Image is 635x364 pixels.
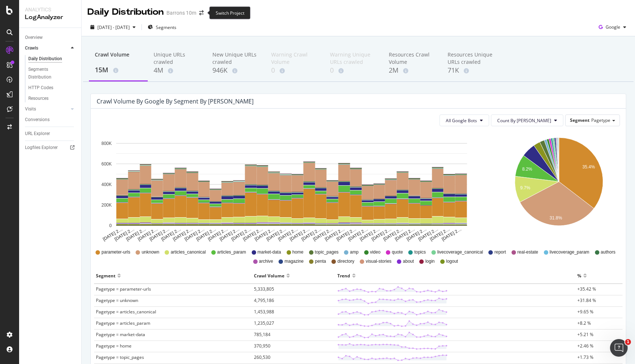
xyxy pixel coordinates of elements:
[517,249,538,255] span: real-estate
[96,320,150,326] span: Pagetype = articles_param
[370,249,381,255] span: video
[25,116,50,124] div: Conversions
[577,331,593,338] span: +5.21 %
[446,258,458,265] span: logout
[96,297,138,303] span: Pagetype = unknown
[577,354,593,360] span: +1.73 %
[96,286,151,292] span: Pagetype = parameter-urls
[141,249,159,255] span: unknown
[25,34,76,41] a: Overview
[28,95,76,102] a: Resources
[448,66,495,75] div: 71K
[199,10,204,15] div: arrow-right-arrow-left
[254,343,270,349] span: 370,950
[549,215,562,221] text: 31.8%
[577,320,591,326] span: +8.2 %
[570,117,589,123] span: Segment
[271,66,318,75] div: 0
[610,339,628,357] iframe: Intercom live chat
[315,258,326,265] span: penta
[254,331,270,338] span: 785,184
[154,66,201,75] div: 4M
[101,161,112,167] text: 600K
[25,44,38,52] div: Crawls
[254,309,274,315] span: 1,453,988
[591,117,610,123] span: Pagetype
[497,117,551,124] span: Count By Day
[25,116,76,124] a: Conversions
[366,258,391,265] span: visual-stories
[606,24,620,30] span: Google
[28,66,76,81] a: Segments Distribution
[259,258,273,265] span: archive
[577,297,596,303] span: +31.84 %
[284,258,304,265] span: magazine
[101,249,130,255] span: parameter-urls
[392,249,403,255] span: quote
[254,320,274,326] span: 1,235,027
[271,51,318,66] div: Warning Crawl Volume
[154,51,201,66] div: Unique URLs crawled
[101,141,112,146] text: 800K
[437,249,483,255] span: livecoverage_canonical
[95,65,142,75] div: 15M
[522,167,532,172] text: 8.2%
[25,13,75,22] div: LogAnalyzer
[96,309,156,315] span: Pagetype = articles_canonical
[166,9,196,17] div: Barrons 10m
[97,24,130,30] span: [DATE] - [DATE]
[28,84,76,92] a: HTTP Codes
[498,132,620,242] svg: A chart.
[414,249,426,255] span: topics
[315,249,339,255] span: topic_pages
[28,66,69,81] div: Segments Distribution
[577,286,596,292] span: +35.42 %
[28,84,53,92] div: HTTP Codes
[389,66,436,75] div: 2M
[582,165,595,170] text: 35.4%
[101,203,112,208] text: 200K
[96,343,132,349] span: Pagetype = home
[25,144,76,152] a: Logfiles Explorer
[625,339,631,345] span: 1
[258,249,281,255] span: market-data
[520,185,530,190] text: 9.7%
[577,270,581,281] div: %
[448,51,495,66] div: Resources Unique URLs crawled
[97,98,254,105] div: Crawl Volume by google by Segment by [PERSON_NAME]
[446,117,477,124] span: All Google Bots
[601,249,616,255] span: authors
[101,182,112,187] text: 400K
[96,354,144,360] span: Pagetype = topic_pages
[491,114,563,126] button: Count By [PERSON_NAME]
[25,44,69,52] a: Crawls
[171,249,205,255] span: articles_canonical
[25,130,76,138] a: URL Explorer
[254,297,274,303] span: 4,795,186
[28,95,49,102] div: Resources
[209,7,251,19] div: Switch Project
[254,354,270,360] span: 260,530
[109,223,112,228] text: 0
[87,21,139,33] button: [DATE] - [DATE]
[25,6,75,13] div: Analytics
[494,249,506,255] span: report
[330,66,377,75] div: 0
[25,144,58,152] div: Logfiles Explorer
[293,249,304,255] span: home
[577,343,593,349] span: +2.46 %
[87,6,164,18] div: Daily Distribution
[389,51,436,66] div: Resources Crawl Volume
[97,132,487,242] svg: A chart.
[25,130,50,138] div: URL Explorer
[337,258,354,265] span: directory
[254,270,284,281] div: Crawl Volume
[96,270,115,281] div: Segment
[156,24,176,30] span: Segments
[212,51,259,66] div: New Unique URLs crawled
[95,51,142,65] div: Crawl Volume
[425,258,434,265] span: login
[25,105,69,113] a: Visits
